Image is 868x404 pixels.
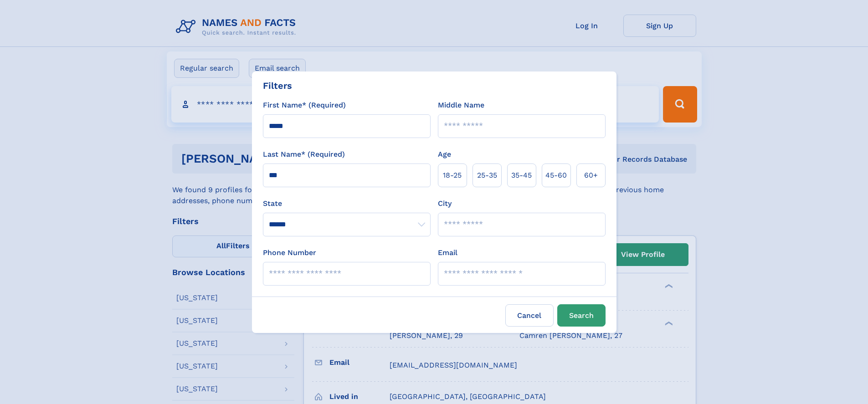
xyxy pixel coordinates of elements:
[263,149,345,160] label: Last Name* (Required)
[263,247,316,258] label: Phone Number
[263,79,292,92] div: Filters
[511,170,532,181] span: 35‑45
[438,247,457,258] label: Email
[438,198,452,209] label: City
[557,304,606,327] button: Search
[438,149,451,160] label: Age
[545,170,567,181] span: 45‑60
[477,170,497,181] span: 25‑35
[438,100,484,111] label: Middle Name
[263,100,346,111] label: First Name* (Required)
[263,198,431,209] label: State
[443,170,462,181] span: 18‑25
[584,170,598,181] span: 60+
[505,304,554,327] label: Cancel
